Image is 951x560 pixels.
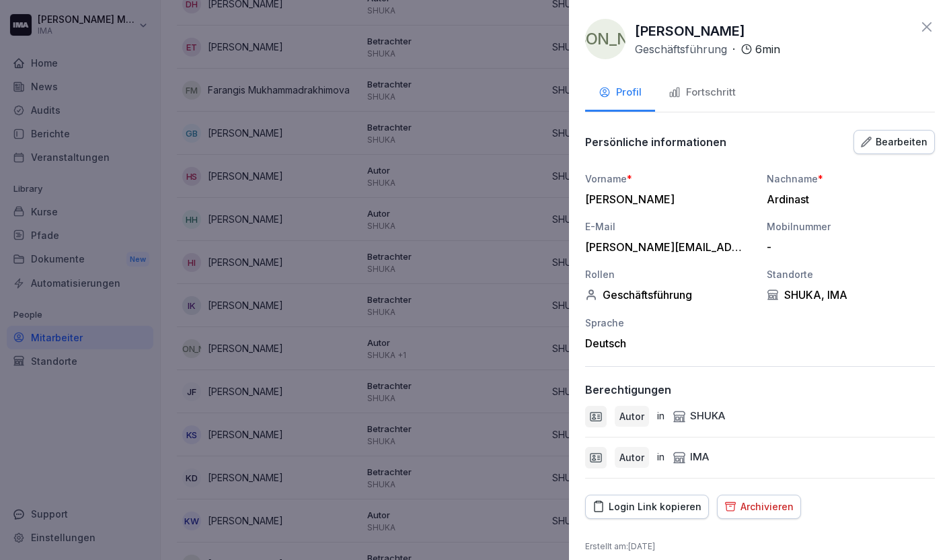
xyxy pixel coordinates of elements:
button: Fortschritt [655,75,749,112]
p: Persönliche informationen [585,135,726,149]
div: Bearbeiten [861,135,927,149]
p: in [657,450,664,465]
p: [PERSON_NAME] [635,21,745,41]
div: Mobilnummer [767,219,935,234]
p: Berechtigungen [585,383,671,396]
p: Geschäftsführung [635,41,727,57]
div: Nachname [767,172,935,186]
div: SHUKA, IMA [767,288,935,302]
div: Login Link kopieren [593,499,701,514]
div: Sprache [585,316,753,330]
div: - [767,240,928,254]
div: [PERSON_NAME] [585,19,625,59]
div: Ardinast [767,193,928,206]
div: [PERSON_NAME] [585,193,747,206]
button: Archivieren [717,495,801,519]
div: Standorte [767,267,935,281]
p: Autor [619,450,644,464]
div: Archivieren [724,499,794,514]
p: 6 min [755,41,780,57]
button: Profil [585,75,655,112]
div: IMA [673,450,709,465]
div: E-Mail [585,219,753,234]
p: Erstellt am : [DATE] [585,540,935,553]
div: Geschäftsführung [585,288,753,302]
div: Rollen [585,267,753,281]
div: [PERSON_NAME][EMAIL_ADDRESS][DOMAIN_NAME] [585,240,747,254]
div: · [635,41,780,57]
p: in [657,409,664,424]
div: Profil [599,85,642,100]
button: Bearbeiten [853,130,935,154]
div: Fortschritt [669,85,736,100]
div: Vorname [585,172,753,186]
p: Autor [619,409,644,423]
div: Deutsch [585,337,753,350]
button: Login Link kopieren [585,495,709,519]
div: SHUKA [673,409,725,424]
